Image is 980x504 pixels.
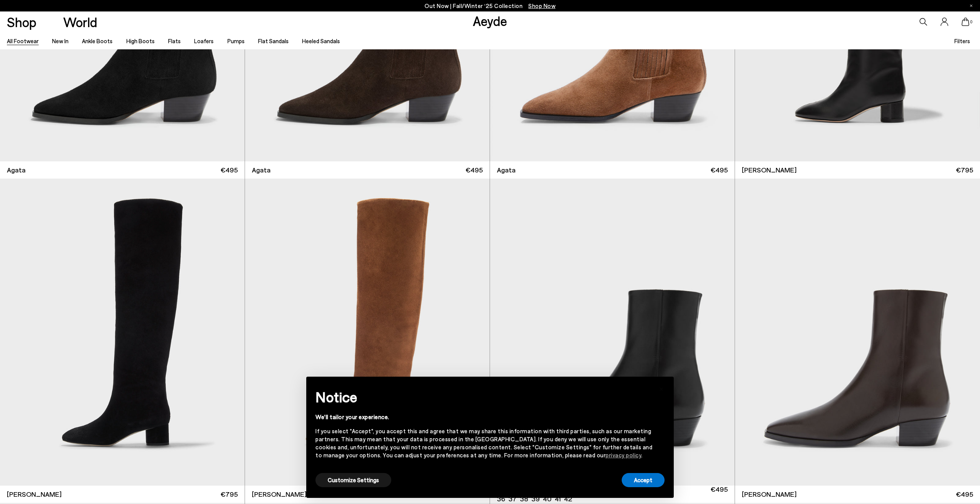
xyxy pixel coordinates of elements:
span: [PERSON_NAME] [742,489,797,499]
a: High Boots [126,37,155,44]
span: €795 [220,489,238,499]
a: New In [52,37,69,44]
img: Willa Suede Knee-High Boots [245,179,490,485]
div: We'll tailor your experience. [315,413,652,421]
span: 0 [969,20,973,24]
h2: Notice [315,387,652,407]
div: If you select "Accept", you accept this and agree that we may share this information with third p... [315,427,652,459]
a: Next slide Previous slide [490,179,735,485]
a: Ankle Boots [82,37,113,44]
div: 1 / 6 [490,179,735,485]
a: 0 [962,18,969,26]
span: Agata [7,165,26,175]
a: Flats [168,37,181,44]
a: [PERSON_NAME] €795 [735,161,980,179]
a: Loafers [194,37,214,44]
a: Aeyde [473,13,507,29]
span: [PERSON_NAME] [7,489,62,499]
a: [PERSON_NAME] €495 [735,486,980,503]
a: Pumps [227,37,245,44]
a: Shop [7,15,36,29]
button: Accept [622,473,665,487]
span: Filters [954,37,970,44]
span: €495 [710,165,728,175]
img: Baba Pointed Cowboy Boots [490,179,735,485]
span: [PERSON_NAME] [742,165,797,175]
span: Agata [252,165,271,175]
img: Baba Pointed Cowboy Boots [735,179,980,485]
span: €495 [220,165,238,175]
a: Agata €495 [490,161,735,179]
a: All Footwear [7,37,39,44]
span: €495 [465,165,483,175]
a: Flat Sandals [258,37,289,44]
a: [PERSON_NAME] €795 [245,486,490,503]
a: World [63,15,97,29]
p: Out Now | Fall/Winter ‘25 Collection [425,1,555,11]
button: Customize Settings [315,473,391,487]
a: Heeled Sandals [302,37,340,44]
a: Agata €495 [245,161,490,179]
span: Navigate to /collections/new-in [528,2,555,9]
span: €795 [956,165,973,175]
span: Agata [497,165,516,175]
span: [PERSON_NAME] [252,489,307,499]
span: × [659,382,664,393]
a: privacy policy [606,452,641,458]
button: Close this notice [652,379,671,397]
span: €495 [956,489,973,499]
span: €495 [710,484,728,504]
